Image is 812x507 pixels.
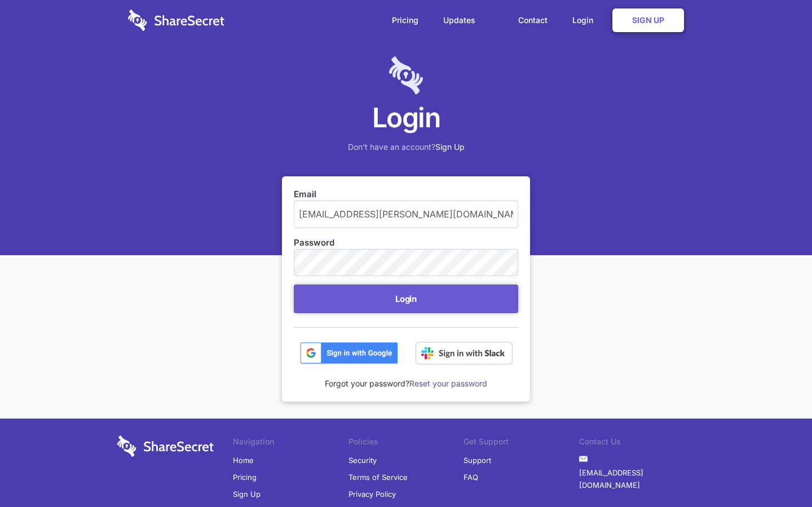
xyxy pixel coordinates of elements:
img: btn_google_signin_dark_normal_web@2x-02e5a4921c5dab0481f19210d7229f84a41d9f18e5bdafae021273015eeb... [300,342,398,364]
a: Sign Up [612,8,684,32]
img: Sign in with Slack [416,342,513,364]
li: Navigation [233,435,348,451]
a: [EMAIL_ADDRESS][DOMAIN_NAME] [579,464,695,494]
li: Get Support [464,435,579,451]
li: Policies [348,435,464,451]
a: Home [233,452,254,469]
a: Privacy Policy [348,486,396,502]
a: Terms of Service [348,469,408,486]
a: Reset your password [409,379,487,388]
a: Sign Up [233,486,261,502]
label: Password [294,237,518,249]
a: Security [348,452,377,469]
a: Pricing [233,469,257,486]
a: Sign Up [435,142,465,152]
li: Contact Us [579,435,695,451]
a: Pricing [381,3,430,38]
a: Support [464,452,491,469]
button: Login [294,284,518,313]
div: Forgot your password? [294,364,518,390]
a: Login [561,3,610,38]
a: Contact [507,3,559,38]
label: Email [294,188,518,201]
img: logo-wordmark-white-trans-d4663122ce5f474addd5e946df7df03e33cb6a1c49d2221995e7729f52c070b2.svg [117,435,214,457]
img: logo-lt-purple-60x68@2x-c671a683ea72a1d466fb5d642181eefbee81c4e10ba9aed56c8e1d7e762e8086.png [389,56,423,95]
img: logo-wordmark-white-trans-d4663122ce5f474addd5e946df7df03e33cb6a1c49d2221995e7729f52c070b2.svg [128,10,224,31]
a: FAQ [464,469,478,486]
